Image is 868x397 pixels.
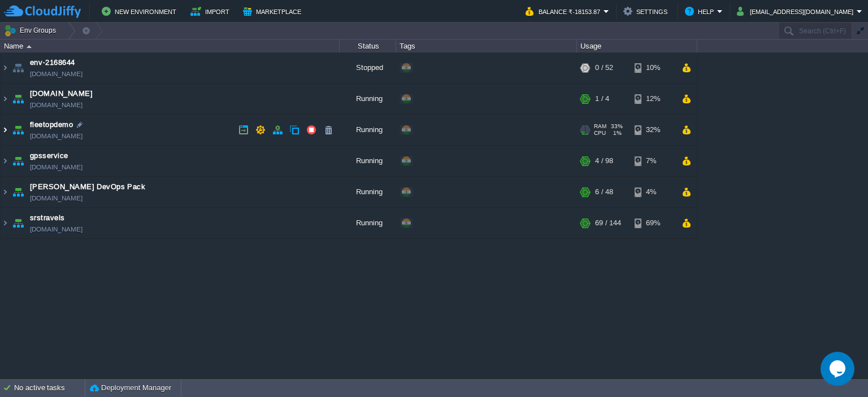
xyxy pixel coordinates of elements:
[1,146,10,176] img: AMDAwAAAACH5BAEAAAAALAAAAAABAAEAAAICRAEAOw==
[10,177,26,207] img: AMDAwAAAACH5BAEAAAAALAAAAAABAAEAAAICRAEAOw==
[635,146,671,176] div: 7%
[10,115,26,145] img: AMDAwAAAACH5BAEAAAAALAAAAAABAAEAAAICRAEAOw==
[1,53,10,83] img: AMDAwAAAACH5BAEAAAAALAAAAAABAAEAAAICRAEAOw==
[1,40,339,53] div: Name
[526,5,604,18] button: Balance ₹-18153.87
[685,5,717,18] button: Help
[102,5,180,18] button: New Environment
[10,146,26,176] img: AMDAwAAAACH5BAEAAAAALAAAAAABAAEAAAICRAEAOw==
[1,84,10,114] img: AMDAwAAAACH5BAEAAAAALAAAAAABAAEAAAICRAEAOw==
[821,352,857,386] iframe: chat widget
[1,177,10,207] img: AMDAwAAAACH5BAEAAAAALAAAAAABAAEAAAICRAEAOw==
[30,88,93,99] a: [DOMAIN_NAME]
[578,40,697,53] div: Usage
[595,84,609,114] div: 1 / 4
[30,212,65,224] a: srstravels
[594,130,606,137] span: CPU
[595,53,613,83] div: 0 / 52
[30,119,73,130] a: fleetopdemo
[635,53,671,83] div: 10%
[4,23,60,38] button: Env Groups
[397,40,576,53] div: Tags
[611,123,623,130] span: 33%
[340,53,396,83] div: Stopped
[340,40,396,53] div: Status
[595,208,621,238] div: 69 / 144
[30,181,145,193] a: [PERSON_NAME] DevOps Pack
[340,115,396,145] div: Running
[1,208,10,238] img: AMDAwAAAACH5BAEAAAAALAAAAAABAAEAAAICRAEAOw==
[635,177,671,207] div: 4%
[340,84,396,114] div: Running
[30,68,83,80] a: [DOMAIN_NAME]
[30,130,83,142] a: [DOMAIN_NAME]
[10,53,26,83] img: AMDAwAAAACH5BAEAAAAALAAAAAABAAEAAAICRAEAOw==
[340,146,396,176] div: Running
[30,99,83,111] a: [DOMAIN_NAME]
[623,5,671,18] button: Settings
[340,208,396,238] div: Running
[10,208,26,238] img: AMDAwAAAACH5BAEAAAAALAAAAAABAAEAAAICRAEAOw==
[595,177,613,207] div: 6 / 48
[635,115,671,145] div: 32%
[635,84,671,114] div: 12%
[594,123,606,130] span: RAM
[90,382,171,394] button: Deployment Manager
[610,130,622,137] span: 1%
[340,177,396,207] div: Running
[243,5,305,18] button: Marketplace
[10,84,26,114] img: AMDAwAAAACH5BAEAAAAALAAAAAABAAEAAAICRAEAOw==
[737,5,857,18] button: [EMAIL_ADDRESS][DOMAIN_NAME]
[635,208,671,238] div: 69%
[4,5,81,19] img: CloudJiffy
[14,379,85,397] div: No active tasks
[190,5,233,18] button: Import
[30,150,68,162] a: gpsservice
[30,57,75,68] a: env-2168644
[595,146,613,176] div: 4 / 98
[30,162,83,173] a: [DOMAIN_NAME]
[1,115,10,145] img: AMDAwAAAACH5BAEAAAAALAAAAAABAAEAAAICRAEAOw==
[30,193,83,204] a: [DOMAIN_NAME]
[27,45,32,48] img: AMDAwAAAACH5BAEAAAAALAAAAAABAAEAAAICRAEAOw==
[30,224,83,235] a: [DOMAIN_NAME]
